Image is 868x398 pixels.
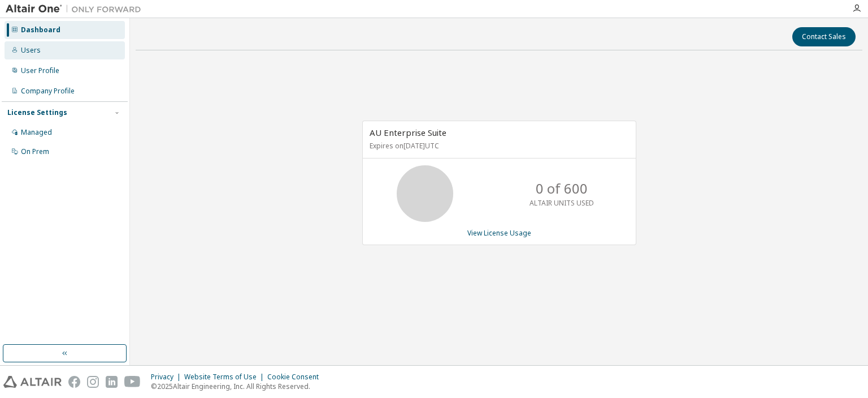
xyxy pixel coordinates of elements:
[536,179,588,198] p: 0 of 600
[124,376,141,388] img: youtube.svg
[21,128,52,137] div: Managed
[68,376,80,388] img: facebook.svg
[21,87,75,96] div: Company Profile
[6,3,147,15] img: Altair One
[370,141,626,151] p: Expires on [DATE] UTC
[21,46,41,55] div: Users
[21,147,49,156] div: On Prem
[467,228,531,238] a: View License Usage
[370,127,446,138] span: AU Enterprise Suite
[87,376,99,388] img: instagram.svg
[267,373,325,382] div: Cookie Consent
[3,376,62,388] img: altair_logo.svg
[151,373,184,382] div: Privacy
[7,108,67,117] div: License Settings
[106,376,118,388] img: linkedin.svg
[530,198,594,208] p: ALTAIR UNITS USED
[151,382,325,391] p: © 2025 Altair Engineering, Inc. All Rights Reserved.
[792,27,856,46] button: Contact Sales
[21,25,60,35] div: Dashboard
[21,66,59,75] div: User Profile
[184,373,267,382] div: Website Terms of Use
